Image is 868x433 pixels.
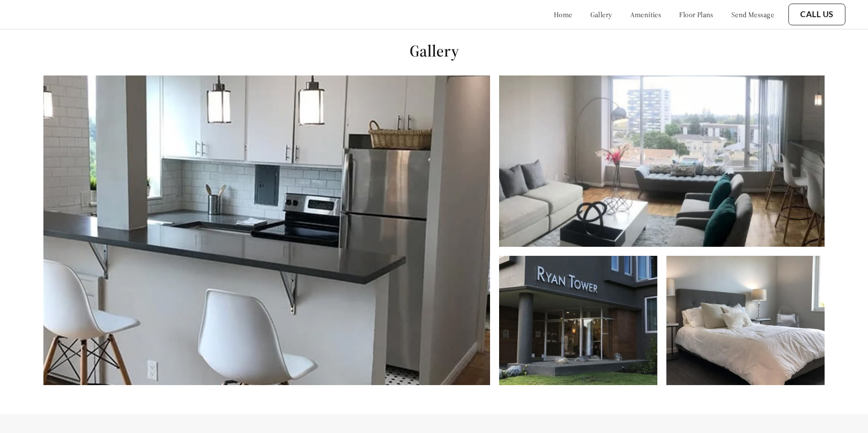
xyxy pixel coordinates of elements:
a: gallery [590,10,612,19]
a: Call Us [800,9,834,19]
img: Carousel image 4 [666,256,825,385]
a: home [554,10,572,19]
img: Carousel image 1 [43,75,490,385]
img: Carousel image 2 [499,75,825,247]
a: send message [731,10,774,19]
img: Carousel image 3 [499,256,657,385]
button: Call Us [788,4,845,25]
a: floor plans [679,10,713,19]
a: amenities [630,10,661,19]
